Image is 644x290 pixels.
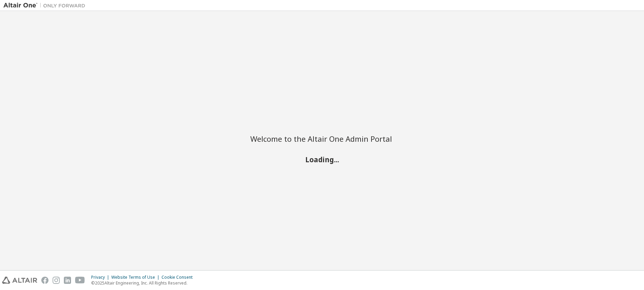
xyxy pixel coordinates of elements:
h2: Welcome to the Altair One Admin Portal [250,134,394,143]
img: instagram.svg [53,277,60,284]
h2: Loading... [250,155,394,164]
img: youtube.svg [75,277,85,284]
img: linkedin.svg [64,277,71,284]
div: Privacy [91,275,111,280]
img: Altair One [3,2,89,9]
div: Website Terms of Use [111,275,162,280]
p: © 2025 Altair Engineering, Inc. All Rights Reserved. [91,280,197,286]
img: altair_logo.svg [2,277,37,284]
img: facebook.svg [41,277,48,284]
div: Cookie Consent [162,275,197,280]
